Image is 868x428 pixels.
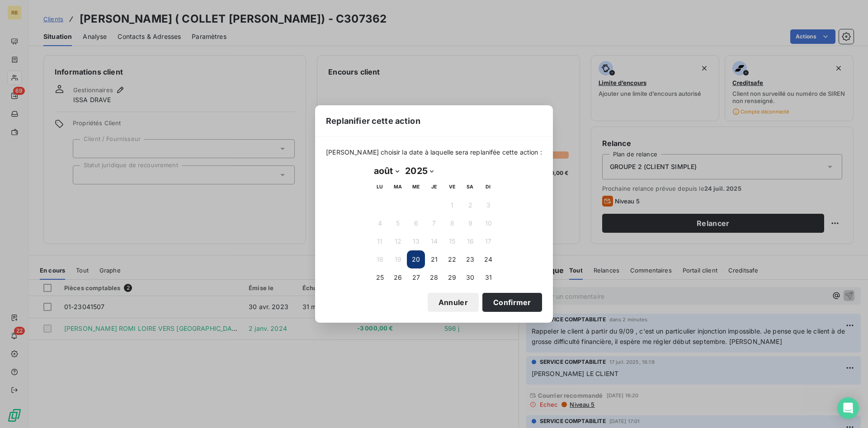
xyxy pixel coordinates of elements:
[407,232,425,250] button: 13
[371,268,389,287] button: 25
[425,178,443,196] th: jeudi
[479,214,497,232] button: 10
[479,178,497,196] th: dimanche
[371,214,389,232] button: 4
[479,250,497,268] button: 24
[389,268,407,287] button: 26
[326,148,542,157] span: [PERSON_NAME] choisir la date à laquelle sera replanifée cette action :
[461,214,479,232] button: 9
[389,178,407,196] th: mardi
[428,293,479,312] button: Annuler
[461,196,479,214] button: 2
[837,397,859,419] div: Open Intercom Messenger
[479,196,497,214] button: 3
[425,214,443,232] button: 7
[479,268,497,287] button: 31
[461,178,479,196] th: samedi
[443,178,461,196] th: vendredi
[389,214,407,232] button: 5
[371,232,389,250] button: 11
[482,293,542,312] button: Confirmer
[425,232,443,250] button: 14
[407,250,425,268] button: 20
[461,232,479,250] button: 16
[443,196,461,214] button: 1
[461,250,479,268] button: 23
[443,214,461,232] button: 8
[443,232,461,250] button: 15
[389,232,407,250] button: 12
[461,268,479,287] button: 30
[425,250,443,268] button: 21
[371,178,389,196] th: lundi
[389,250,407,268] button: 19
[371,250,389,268] button: 18
[407,178,425,196] th: mercredi
[326,115,420,127] span: Replanifier cette action
[479,232,497,250] button: 17
[425,268,443,287] button: 28
[443,250,461,268] button: 22
[443,268,461,287] button: 29
[407,268,425,287] button: 27
[407,214,425,232] button: 6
